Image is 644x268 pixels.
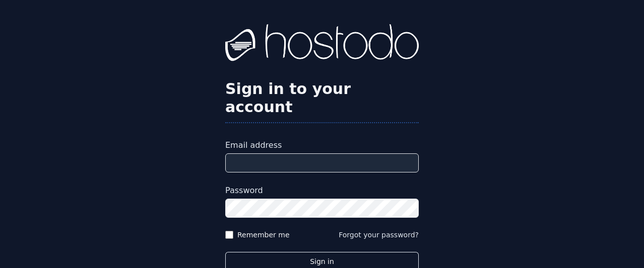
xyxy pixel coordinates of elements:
[225,80,419,116] h2: Sign in to your account
[225,139,419,151] label: Email address
[237,230,290,240] label: Remember me
[225,185,419,197] label: Password
[339,230,419,240] button: Forgot your password?
[225,24,419,64] img: Hostodo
